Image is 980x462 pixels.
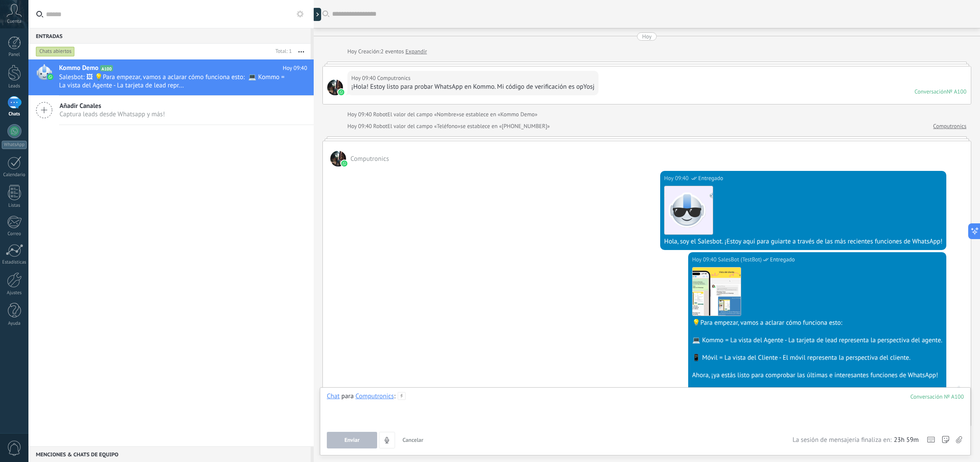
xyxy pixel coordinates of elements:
[7,19,21,24] span: Cuenta
[692,354,942,362] div: 📱 Móvil = La vista del Cliente - El móvil representa la perspectiva del cliente.
[792,436,891,445] span: La sesión de mensajería finaliza en:
[351,83,595,91] div: ¡Hola! Estoy listo para probar WhatsApp en Kommo. Mi código de verificación es opYosj
[894,436,919,445] span: 23h 59m
[100,65,113,71] span: A100
[2,83,27,89] div: Leads
[698,174,723,183] span: Entregado
[2,172,27,178] div: Calendario
[327,80,343,95] span: Computronics
[642,32,652,41] div: Hoy
[910,393,964,400] div: 100
[351,74,377,83] div: Hoy 09:40
[388,110,459,119] span: El valor del campo «Nombre»
[2,231,27,237] div: Correo
[770,255,795,264] span: Entregado
[59,64,98,73] span: Kommo Demo
[272,47,292,56] div: Total: 1
[59,110,165,118] span: Captura leads desde Whatsapp y más!
[347,110,373,119] div: Hoy 09:40
[460,122,550,131] span: se establece en «[PHONE_NUMBER]»
[341,160,347,167] img: waba.svg
[2,321,27,327] div: Ayuda
[692,255,718,264] div: Hoy 09:40
[36,46,75,57] div: Chats abiertos
[2,111,27,117] div: Chats
[292,44,311,59] button: Más
[693,267,741,316] img: 66b9502d-7874-4f3d-b228-5f09509aab03
[312,8,321,21] div: Mostrar
[347,122,373,131] div: Hoy 09:40
[373,111,387,118] span: Robot
[341,392,353,401] span: para
[951,386,966,401] span: SalesBot
[2,203,27,208] div: Listas
[2,260,27,265] div: Estadísticas
[664,237,942,246] div: Hola, soy el Salesbot. ¡Estoy aquí para guiarte a través de las más recientes funciones de WhatsApp!
[344,437,360,443] span: Enviar
[914,88,947,95] div: Conversación
[330,151,346,167] span: Computronics
[355,392,394,400] div: Computronics
[350,155,389,163] span: Computronics
[373,122,387,130] span: Robot
[406,47,427,56] a: Expandir
[59,102,165,110] span: Añadir Canales
[2,290,27,296] div: Ajustes
[399,432,427,448] button: Cancelar
[692,319,942,327] div: 💡Para empezar, vamos a aclarar cómo funciona esto:
[792,436,919,445] div: La sesión de mensajería finaliza en
[2,141,27,149] div: WhatsApp
[692,336,942,345] div: 💻 Kommo = La vista del Agente - La tarjeta de lead representa la perspectiva del agente.
[47,74,53,80] img: waba.svg
[283,64,307,73] span: Hoy 09:40
[402,436,423,444] span: Cancelar
[394,392,395,401] span: :
[933,122,966,131] a: Computronics
[664,174,690,183] div: Hoy 09:40
[377,74,410,83] span: Computronics
[338,89,344,95] img: waba.svg
[381,47,404,56] span: 2 eventos
[2,52,27,58] div: Panel
[28,59,314,95] a: Kommo Demo A100 Hoy 09:40 Salesbot: 🖼 💡Para empezar, vamos a aclarar cómo funciona esto: 💻 Kommo ...
[947,88,966,95] div: № A100
[327,432,377,448] button: Enviar
[665,186,713,234] img: 183.png
[347,47,427,56] div: Creación:
[59,73,290,90] span: Salesbot: 🖼 💡Para empezar, vamos a aclarar cómo funciona esto: 💻 Kommo = La vista del Agente - La...
[718,255,762,264] span: SalesBot (TestBot)
[692,371,942,380] div: Ahora, ¡ya estás listo para comprobar las últimas e interesantes funciones de WhatsApp!
[347,47,358,56] div: Hoy
[28,28,311,44] div: Entradas
[28,446,311,462] div: Menciones & Chats de equipo
[459,110,537,119] span: se establece en «Kommo Demo»
[388,122,461,131] span: El valor del campo «Teléfono»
